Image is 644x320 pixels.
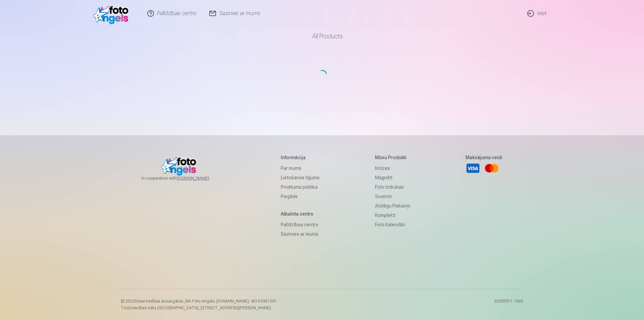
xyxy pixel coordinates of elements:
a: Lietošanas līgums [281,173,320,182]
a: [DOMAIN_NAME] [177,176,225,181]
a: Suvenīri [375,192,410,201]
h5: Informācija [281,154,320,161]
span: In cooperation with [142,176,225,181]
p: Tirdzniecības vieta [GEOGRAPHIC_DATA], [STREET_ADDRESS][PERSON_NAME] [121,305,277,311]
a: Privātuma politika [281,182,320,192]
h5: Atbalsta centrs [281,211,320,217]
a: Par mums [281,164,320,173]
img: /v1 [93,3,132,24]
a: Sazinies ar mums [281,229,320,239]
a: Mastercard [484,161,499,176]
a: Piegāde [281,192,320,201]
a: Krūzes [375,164,410,173]
a: Atslēgu piekariņi [375,201,410,211]
a: Magnēti [375,173,410,182]
span: SIA Foto Angels, [DOMAIN_NAME]. 40103901591 [185,299,277,304]
a: Foto izdrukas [375,182,410,192]
p: 20250911.1600 [494,299,523,311]
p: © 2025 Visas tiesības aizsargātas. , [121,299,277,304]
h5: Maksājuma veidi [466,154,502,161]
a: All products [293,27,351,46]
a: Visa [466,161,480,176]
a: Palīdzības centrs [281,220,320,229]
a: Komplekti [375,211,410,220]
h5: Mūsu produkti [375,154,410,161]
a: Foto kalendāri [375,220,410,229]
